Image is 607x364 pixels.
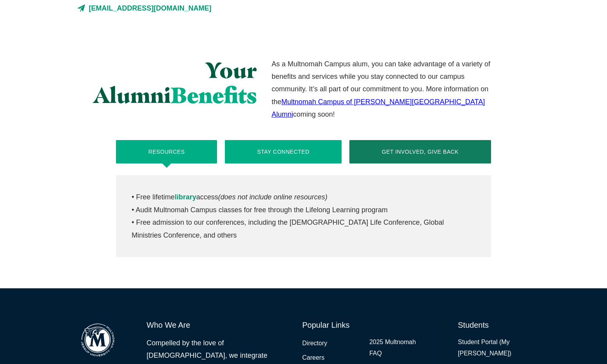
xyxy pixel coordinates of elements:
img: Multnomah Campus of Jessup University logo [77,320,118,360]
a: Student Portal (My [PERSON_NAME]) [458,337,530,359]
a: Multnomah Campus of [PERSON_NAME][GEOGRAPHIC_DATA] Alumni [272,98,485,118]
a: Careers [302,352,324,364]
span: Benefits [171,82,257,108]
a: [EMAIL_ADDRESS][DOMAIN_NAME] [77,2,257,14]
button: Get Involved, Give Back [349,140,491,163]
a: 2025 Multnomah FAQ [369,337,429,359]
h2: Your Alumni [77,58,257,108]
a: Directory [302,338,327,349]
a: library [175,193,196,201]
p: As a Multnomah Campus alum, you can take advantage of a variety of benefits and services while yo... [272,58,491,121]
em: (does not include online resources) [218,193,328,201]
h6: Popular Links [302,320,429,330]
button: Resources [116,140,217,163]
h6: Students [458,320,530,330]
p: • Free lifetime access • Audit Multnomah Campus classes for free through the Lifelong Learning pr... [132,191,475,241]
h6: Who We Are [147,320,274,330]
button: Stay Connected [225,140,342,163]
